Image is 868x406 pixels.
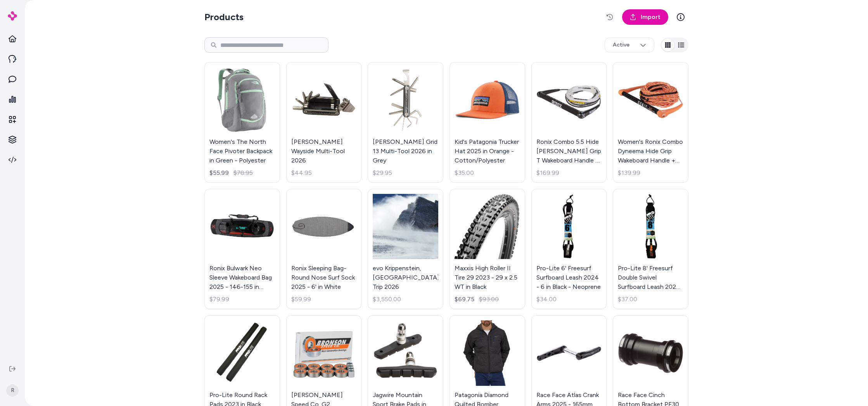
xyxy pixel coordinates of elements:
[368,189,443,309] a: evo Krippenstein, Austria Trip 2026evo Krippenstein, [GEOGRAPHIC_DATA] Trip 2026$3,550.00
[605,38,654,52] button: Active
[531,62,607,183] a: Ronix Combo 5.5 Hide Stich Grip T Wakeboard Handle + 80 ft Mainline 2025 in WhiteRonix Combo 5.5 ...
[531,189,607,309] a: Pro-Lite 6' Freesurf Surfboard Leash 2024 - 6 in Black - NeoprenePro-Lite 6' Freesurf Surfboard L...
[6,384,19,397] span: R
[368,62,443,183] a: Blackburn Grid 13 Multi-Tool 2026 in Grey[PERSON_NAME] Grid 13 Multi-Tool 2026 in Grey$29.95
[286,189,362,309] a: Ronix Sleeping Bag- Round Nose Surf Sock 2025 - 6' in WhiteRonix Sleeping Bag- Round Nose Surf So...
[450,189,525,309] a: Maxxis High Roller II Tire 29 2023 - 29 x 2.5 WT in BlackMaxxis High Roller II Tire 29 2023 - 29 ...
[286,62,362,183] a: Blackburn Wayside Multi-Tool 2026[PERSON_NAME] Wayside Multi-Tool 2026$44.95
[622,9,668,25] a: Import
[204,11,244,23] h2: Products
[8,11,17,21] img: alby Logo
[204,189,280,309] a: Ronix Bulwark Neo Sleeve Wakeboard Bag 2025 - 146-155 in OrangeRonix Bulwark Neo Sleeve Wakeboard...
[5,378,20,403] button: R
[613,189,688,309] a: Pro-Lite 8' Freesurf Double Swivel Surfboard Leash 2024 - 8 in Black - NeoprenePro-Lite 8' Freesu...
[450,62,525,183] a: Kid's Patagonia Trucker Hat 2025 in Orange - Cotton/PolyesterKid's Patagonia Trucker Hat 2025 in ...
[641,12,661,22] span: Import
[204,62,280,183] a: Women's The North Face Pivoter Backpack in Green - PolyesterWomen's The North Face Pivoter Backpa...
[613,62,688,183] a: Women's Ronix Combo Dyneema Hide Grip Wakeboard Handle + 70 ft Mainline 2025 in WhiteWomen's Roni...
